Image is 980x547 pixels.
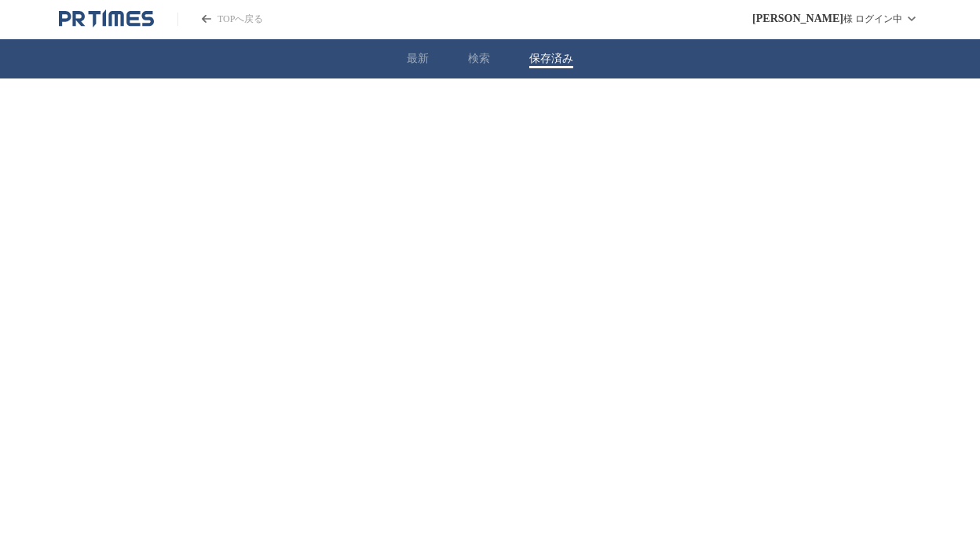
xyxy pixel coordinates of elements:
[752,13,843,25] span: [PERSON_NAME]
[59,9,154,28] a: PR TIMESのトップページはこちら
[177,13,263,26] a: PR TIMESのトップページはこちら
[468,52,490,66] button: 検索
[529,52,573,66] button: 保存済み
[407,52,429,66] button: 最新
